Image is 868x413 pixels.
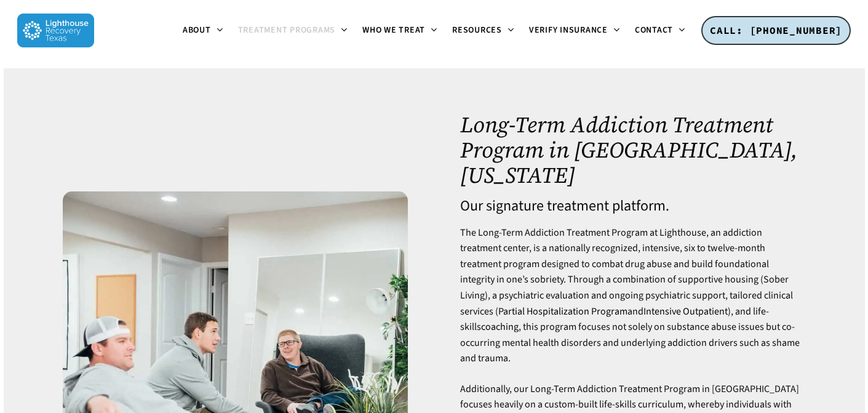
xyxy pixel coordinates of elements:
[452,24,502,36] span: Resources
[231,26,356,36] a: Treatment Programs
[460,225,805,382] p: The Long-Term Addiction Treatment Program at Lighthouse, an addiction treatment center, is a nati...
[238,24,336,36] span: Treatment Programs
[17,14,94,47] img: Lighthouse Recovery Texas
[175,26,231,36] a: About
[355,26,445,36] a: Who We Treat
[635,24,673,36] span: Contact
[481,320,519,334] a: coaching
[498,305,627,318] a: Partial Hospitalization Program
[701,16,851,46] a: CALL: [PHONE_NUMBER]
[710,24,842,36] span: CALL: [PHONE_NUMBER]
[445,26,522,36] a: Resources
[529,24,608,36] span: Verify Insurance
[522,26,627,36] a: Verify Insurance
[643,305,728,318] a: Intensive Outpatient
[183,24,211,36] span: About
[460,198,805,214] h4: Our signature treatment platform.
[460,112,805,188] h1: Long-Term Addiction Treatment Program in [GEOGRAPHIC_DATA], [US_STATE]
[362,24,425,36] span: Who We Treat
[627,26,693,36] a: Contact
